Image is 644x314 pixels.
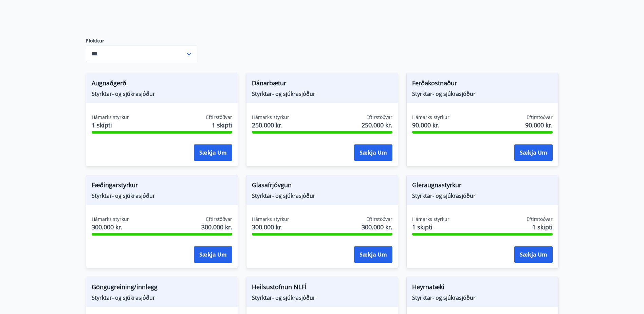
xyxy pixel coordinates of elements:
button: Sækja um [514,246,553,263]
span: Hámarks styrkur [412,114,449,121]
span: 300.000 kr. [362,223,392,231]
span: Glasafrjóvgun [252,180,392,192]
span: 1 skipti [212,121,232,129]
span: Hámarks styrkur [92,114,129,121]
span: 1 skipti [412,223,449,231]
span: 250.000 kr. [362,121,392,129]
span: Heilsustofnun NLFÍ [252,282,392,294]
button: Sækja um [514,144,553,161]
span: Eftirstöðvar [366,114,392,121]
span: Styrktar- og sjúkrasjóður [252,192,392,199]
span: 1 skipti [532,223,553,231]
span: 300.000 kr. [92,223,129,231]
span: Styrktar- og sjúkrasjóður [412,192,553,199]
span: Heyrnatæki [412,282,553,294]
span: Styrktar- og sjúkrasjóður [92,90,232,98]
button: Sækja um [354,144,392,161]
button: Sækja um [354,246,392,263]
span: Eftirstöðvar [527,114,553,121]
span: Eftirstöðvar [366,216,392,223]
span: Styrktar- og sjúkrasjóður [412,294,553,301]
span: 250.000 kr. [252,121,289,129]
span: Augnaðgerð [92,78,232,90]
span: Styrktar- og sjúkrasjóður [92,192,232,199]
span: Hámarks styrkur [412,216,449,223]
label: Flokkur [86,37,198,44]
span: Göngugreining/innlegg [92,282,232,294]
span: Eftirstöðvar [206,114,232,121]
span: Eftirstöðvar [206,216,232,223]
span: 300.000 kr. [201,223,232,231]
span: 1 skipti [92,121,129,129]
span: 90.000 kr. [412,121,449,129]
span: Dánarbætur [252,78,392,90]
span: Hámarks styrkur [252,216,289,223]
button: Sækja um [194,246,232,263]
button: Sækja um [194,144,232,161]
span: Hámarks styrkur [252,114,289,121]
span: Eftirstöðvar [527,216,553,223]
span: Gleraugnastyrkur [412,180,553,192]
span: Styrktar- og sjúkrasjóður [92,294,232,301]
span: Styrktar- og sjúkrasjóður [252,294,392,301]
span: Ferðakostnaður [412,78,553,90]
span: Styrktar- og sjúkrasjóður [412,90,553,98]
span: 90.000 kr. [525,121,553,129]
span: Styrktar- og sjúkrasjóður [252,90,392,98]
span: 300.000 kr. [252,223,289,231]
span: Hámarks styrkur [92,216,129,223]
span: Fæðingarstyrkur [92,180,232,192]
